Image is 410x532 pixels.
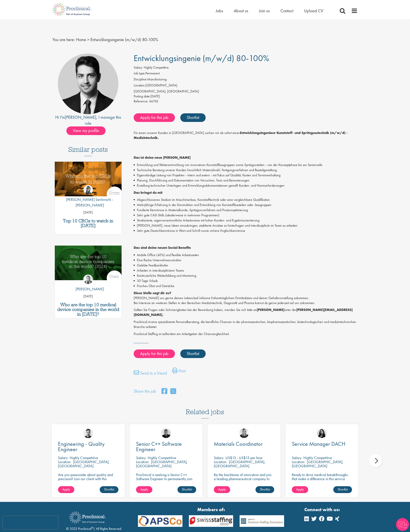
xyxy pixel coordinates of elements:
[162,387,167,396] a: share on facebook
[396,518,409,531] img: Chatbot
[161,428,171,438] img: Christian Andersen
[214,459,265,468] p: [GEOGRAPHIC_DATA], [GEOGRAPHIC_DATA]
[134,252,358,258] li: Mobile Office (40%) und flexible Arbeitszeiten
[214,440,263,447] span: Materials Coordinator
[304,8,323,14] span: Upload CV
[55,162,122,200] a: Link to a post
[134,308,358,317] p: Sollten Sie Fragen oder Schwierigkeiten bei der Bewerbung haben, wenden Sie sich bitte an unter der
[177,486,196,493] a: Shortlist
[55,210,122,215] p: [DATE]
[149,99,158,103] span: 66762
[134,320,358,329] p: Proclinical ist eine spezialisierte Personalberatung, die berufliche Chancen in der pharmazeutisc...
[134,83,358,89] li: [GEOGRAPHIC_DATA]
[58,441,118,452] a: Engineering - Quality Engineer
[76,37,86,42] a: breadcrumb link
[57,218,119,228] h3: Top 10 CROs to watch in [DATE]
[134,197,358,202] li: Abgeschlossenes Studium im Maschinenbau, Kunststofftechnik oder eine vergleichbare Qualifikation
[239,428,249,438] img: Janelle Jones
[304,506,341,513] strong: Connect with us:
[68,146,108,156] h3: Similar posts
[214,473,274,489] p: Be the backbone of innovation and join a leading pharmaceutical company to help keep life-changin...
[134,202,358,208] li: Mehrjährige Erfahrung in der Konstruktion und Entwicklung von Kunststoffbauteilen oder -baugruppen
[134,258,358,263] li: Eine flache Unternehmensstruktur
[58,455,68,460] span: Salary
[134,77,147,82] label: Discipline:
[138,506,284,513] strong: Members of:
[134,208,358,213] li: Fundierte Kenntnisse in Materialkunde, Spritzgussverfahren und Prozessoptimierung
[148,455,176,460] p: Highly Competitive
[214,459,227,464] span: Location:
[134,213,358,218] li: Sehr gute CAD-Skills (idealerweise in mehreren Programmen)
[134,332,358,337] p: Proclinical Staffing ist außerdem ein Arbeitgeber der Chancengleichheit.
[134,273,358,278] li: Kontinuierliche Weiterbildung und Mentoring
[134,71,358,77] li: Permanent
[216,8,223,14] a: Jobs
[134,53,269,64] span: Entwicklungsingenie (m/w/d) 80-100%
[317,428,327,438] img: Indre Stankeviciute
[257,308,284,312] strong: [PERSON_NAME]
[214,486,230,493] a: Apply
[214,441,274,447] a: Materials Coordinator
[136,440,182,453] span: Senior C++ Software Engineer
[58,54,118,114] img: imeage of recruiter Thomas Wenig
[62,487,70,492] span: Apply
[134,131,358,160] p: Für einen unserer Kunden in [GEOGRAPHIC_DATA] suchen wir ab sofort einen
[134,162,358,168] li: Entwicklung und Weiterentwicklung von innovativen Kunststoffbaugruppen sowie Spritzgussteilen - v...
[90,37,158,42] span: Entwicklungsingenie (m/w/d) 80-100%
[134,308,353,317] strong: [PERSON_NAME][EMAIL_ADDRESS][DOMAIN_NAME].
[292,455,301,460] span: Salary
[58,440,105,453] span: Engineering - Quality Engineer
[58,473,118,489] p: Are you passionate about quality and precision? Join our client with this engineering role and he...
[140,487,148,492] span: Apply
[134,349,175,358] a: Apply for this job
[134,94,358,99] div: [DATE]
[134,268,358,273] li: Arbeiten in interdisziplinären Teams
[83,185,93,195] img: Theodora Savlovschi - Wicks
[134,99,148,104] label: Reference:
[58,459,71,464] span: Location:
[58,486,74,493] a: Apply
[55,197,122,208] p: [PERSON_NAME] Savlovschi - [PERSON_NAME]
[55,185,122,210] a: Theodora Savlovschi - Wicks [PERSON_NAME] Savlovschi - [PERSON_NAME]
[136,459,188,468] p: [GEOGRAPHIC_DATA], [GEOGRAPHIC_DATA]
[72,286,104,292] p: [PERSON_NAME]
[134,291,171,295] strong: Diese Stelle sagt dir zu?
[369,454,382,467] div: next
[135,515,186,527] img: APSCo
[134,131,358,336] div: Job description
[134,173,358,178] li: Eigenständige Leitung von Projekten - intern und extern - mit Fokus auf Qualität, Kosten und Term...
[134,178,358,183] li: Planung, Durchführung und Dokumentation von Versuchen, Tests und Bemusterungen
[134,183,358,188] li: Erstellung technischer Unterlagen und Entwicklungsdokumentationen gemäß Kunden- und Normanforderu...
[236,515,287,527] img: APSCo
[55,162,122,196] img: Top 10 CROs 2025 | Proclinical
[170,387,176,396] a: share on twitter
[134,283,358,289] li: Frisches Obst und Getränke
[292,440,345,447] span: Service Manager DACH
[72,275,104,294] a: Hannah Burke [PERSON_NAME]
[134,278,358,283] li: 30 Tage Urlaub
[186,515,237,527] img: APSCo
[292,459,305,464] span: Location:
[52,37,75,42] span: You are here:
[55,294,122,299] p: [DATE]
[83,428,93,438] img: Dean Fisher
[134,228,358,233] li: Sehr gute Deutschkenntnisse in Wort und Schrift sowie sichere Englischkenntnisse
[55,246,122,280] img: Top 10 Medical Device Companies 2024
[186,397,224,418] h3: Related jobs
[66,508,121,531] div: © 2023 Proclinical | All Rights Reserved
[180,349,206,358] a: Shortlist
[134,155,191,160] strong: Das ist deine neue [PERSON_NAME]
[259,8,270,14] a: Join us
[134,223,358,228] li: [PERSON_NAME], neue Ideen einzubringen, etablierte Ansätze zu hinterfragen und interdisziplinär i...
[292,459,343,468] p: [GEOGRAPHIC_DATA], [GEOGRAPHIC_DATA]
[255,486,274,493] a: Shortlist
[225,455,263,460] p: US$13 - US$15 per hour
[134,131,348,140] strong: Entwicklungsingenieur Kunststoff- und Spritzgusstechnik (m/w/d) - Medizintechnik.
[66,509,109,526] img: Proclinical Recruitment
[134,168,358,173] li: Technische Beratung unserer Kunden hinsichtlich Materialwahl, Fertigungsverfahren und Bauteilgest...
[3,516,58,529] iframe: reCAPTCHA
[66,127,110,133] a: View my profile
[280,8,293,14] span: Contact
